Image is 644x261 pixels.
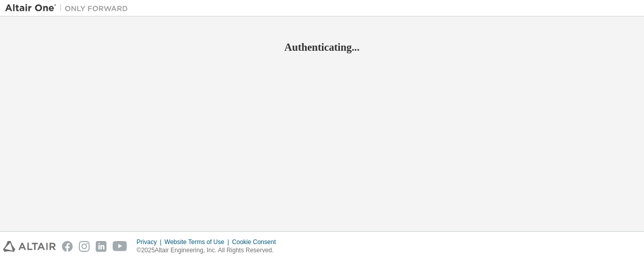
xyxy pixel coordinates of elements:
[232,238,282,246] div: Cookie Consent
[3,241,56,252] img: altair_logo.svg
[137,246,282,255] p: © 2025 Altair Engineering, Inc. All Rights Reserved.
[79,241,90,252] img: instagram.svg
[5,3,133,13] img: Altair One
[5,41,639,54] h2: Authenticating...
[137,238,164,246] div: Privacy
[62,241,73,252] img: facebook.svg
[96,241,106,252] img: linkedin.svg
[164,238,232,246] div: Website Terms of Use
[113,241,127,252] img: youtube.svg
